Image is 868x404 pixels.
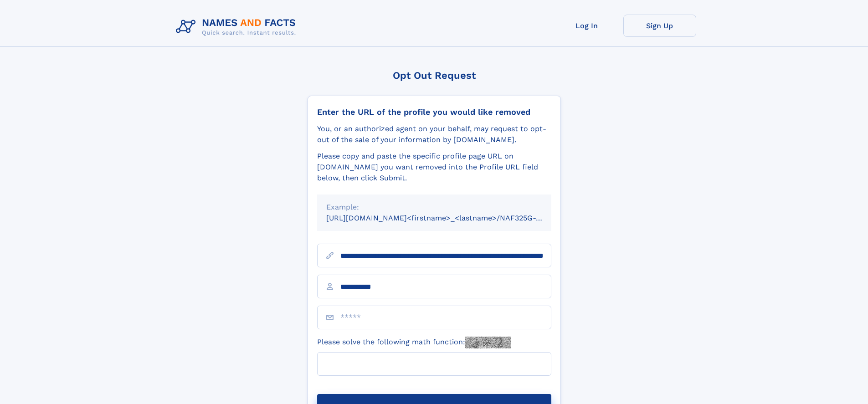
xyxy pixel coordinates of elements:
small: [URL][DOMAIN_NAME]<firstname>_<lastname>/NAF325G-xxxxxxxx [326,214,569,222]
a: Sign Up [623,15,696,37]
div: Opt Out Request [308,70,561,81]
label: Please solve the following math function: [317,337,511,348]
img: Logo Names and Facts [172,15,303,39]
div: You, or an authorized agent on your behalf, may request to opt-out of the sale of your informatio... [317,123,551,145]
div: Please copy and paste the specific profile page URL on [DOMAIN_NAME] you want removed into the Pr... [317,151,551,184]
div: Example: [326,202,542,213]
a: Log In [550,15,623,37]
div: Enter the URL of the profile you would like removed [317,107,551,117]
